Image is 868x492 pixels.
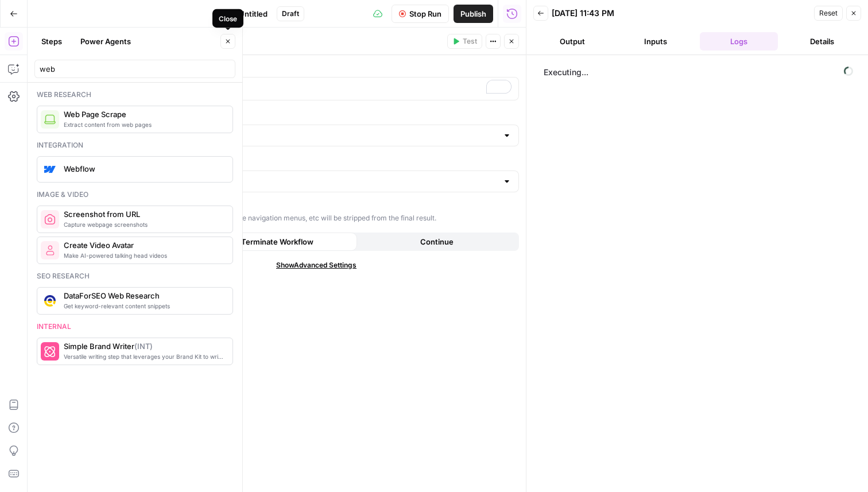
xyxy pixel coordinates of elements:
[814,6,843,21] button: Reset
[64,239,223,251] span: Create Video Avatar
[64,109,223,120] span: Web Page Scrape
[34,32,69,51] button: Steps
[114,110,519,121] label: Scraping Method
[121,176,498,187] input: Markdown
[37,140,233,150] div: Integration
[392,5,449,23] button: Stop Run
[64,120,223,129] span: Extract content from web pages
[64,301,223,311] span: Get keyword-relevant content snippets
[130,213,436,223] div: If checked, webpage boilerplate like navigation menus, etc will be stripped from the final result.
[409,8,441,20] span: Stop Run
[540,63,857,82] span: Executing...
[37,321,233,332] div: Internal
[64,352,223,361] span: Versatile writing step that leverages your Brand Kit to write on-brand, well positioned copy.
[617,32,695,51] button: Inputs
[782,32,861,51] button: Details
[37,271,233,281] div: Seo research
[134,342,153,351] span: ( INT )
[44,245,56,256] img: rmejigl5z5mwnxpjlfq225817r45
[114,78,518,100] div: To enrich screen reader interactions, please activate Accessibility in Grammarly extension settings
[64,290,223,301] span: DataForSEO Web Research
[219,13,237,24] div: Close
[64,251,223,260] span: Make AI-powered talking head videos
[447,34,482,49] button: Test
[222,5,274,23] button: Untitled
[357,233,517,251] button: Continue
[37,90,233,100] div: Web research
[121,130,498,141] input: Quick Capture (Fastest)
[114,156,519,167] label: Render Output As
[276,260,356,270] span: Show Advanced Settings
[37,189,233,200] div: Image & video
[533,32,612,51] button: Output
[114,62,519,73] label: URL
[460,8,486,20] span: Publish
[700,32,778,51] button: Logs
[44,164,56,175] img: webflow-icon.webp
[463,36,477,47] span: Test
[454,5,493,23] button: Publish
[239,8,268,20] span: Untitled
[64,208,223,220] span: Screenshot from URL
[282,9,299,19] span: Draft
[73,32,138,51] button: Power Agents
[64,163,223,175] span: Webflow
[44,295,56,307] img: 3hnddut9cmlpnoegpdll2wmnov83
[64,340,223,352] span: Simple Brand Writer
[64,220,223,229] span: Capture webpage screenshots
[819,8,838,18] span: Reset
[420,236,454,247] span: Continue
[40,63,230,75] input: Search steps
[241,236,313,247] span: Terminate Workflow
